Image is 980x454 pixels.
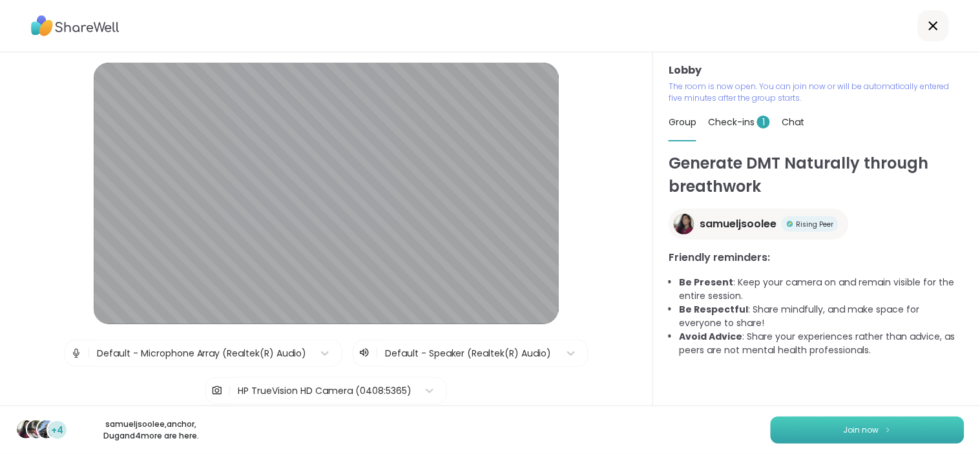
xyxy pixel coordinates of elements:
[52,424,64,437] span: +4
[679,276,733,289] b: Be Present
[708,116,770,129] span: Check-ins
[844,424,879,436] span: Join now
[669,209,849,240] a: samueljsooleesamueljsooleeRising PeerRising Peer
[884,426,892,433] img: ShareWell Logomark
[787,221,793,227] img: Rising Peer
[782,116,804,129] span: Chat
[679,303,964,330] li: : Share mindfully, and make space for everyone to share!
[79,418,224,442] p: samueljsoolee , anchor , Dug and 4 more are here.
[37,420,56,439] img: Dug
[669,250,964,265] h3: Friendly reminders:
[17,420,35,439] img: samueljsoolee
[679,276,964,303] li: : Keep your camera on and remain visible for the entire session.
[669,152,964,198] h1: Generate DMT Naturally through breathwork
[211,378,223,404] img: Camera
[669,116,696,129] span: Group
[679,330,742,343] b: Avoid Advice
[757,116,770,129] span: 1
[31,11,120,41] img: ShareWell Logo
[70,340,82,366] img: Microphone
[679,330,964,357] li: : Share your experiences rather than advice, as peers are not mental health professionals.
[87,340,90,366] span: |
[679,303,748,316] b: Be Respectful
[375,346,379,361] span: |
[674,214,694,234] img: samueljsoolee
[97,347,307,360] div: Default - Microphone Array (Realtek(R) Audio)
[700,216,777,232] span: samueljsoolee
[669,81,964,104] p: The room is now open. You can join now or will be automatically entered five minutes after the gr...
[669,63,964,78] h3: Lobby
[27,420,45,439] img: anchor
[238,384,412,398] div: HP TrueVision HD Camera (0408:5365)
[771,417,964,444] button: Join now
[228,378,231,404] span: |
[796,220,833,229] span: Rising Peer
